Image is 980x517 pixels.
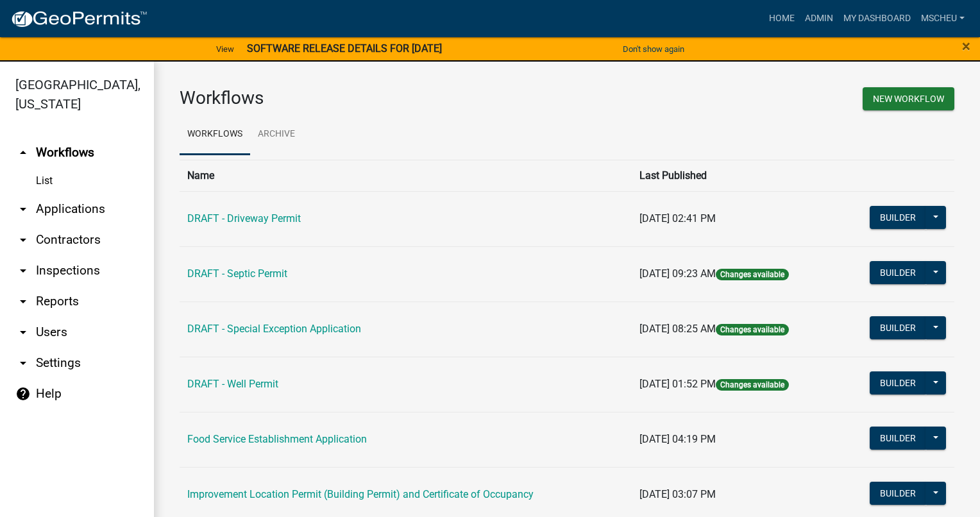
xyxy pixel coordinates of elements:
a: Food Service Establishment Application [187,433,367,445]
th: Last Published [632,160,838,191]
span: × [962,37,970,55]
a: Admin [800,6,838,31]
a: mscheu [916,6,970,31]
i: arrow_drop_up [15,145,31,160]
span: [DATE] 09:23 AM [639,267,716,280]
button: Builder [870,371,926,394]
a: DRAFT - Well Permit [187,378,278,390]
a: DRAFT - Septic Permit [187,267,287,280]
button: Builder [870,206,926,229]
button: Close [962,38,970,54]
span: [DATE] 03:07 PM [639,488,716,500]
i: help [15,386,31,402]
a: DRAFT - Driveway Permit [187,212,301,225]
a: View [211,38,239,60]
span: [DATE] 08:25 AM [639,323,716,335]
i: arrow_drop_down [15,263,31,278]
button: Builder [870,316,926,339]
button: Builder [870,482,926,505]
a: My Dashboard [838,6,916,31]
i: arrow_drop_down [15,294,31,309]
span: [DATE] 01:52 PM [639,378,716,390]
a: Improvement Location Permit (Building Permit) and Certificate of Occupancy [187,488,534,500]
span: [DATE] 02:41 PM [639,212,716,225]
span: Changes available [716,324,789,335]
span: Changes available [716,379,789,391]
a: Archive [250,114,303,155]
span: Changes available [716,269,789,280]
th: Name [180,160,632,191]
i: arrow_drop_down [15,232,31,248]
strong: SOFTWARE RELEASE DETAILS FOR [DATE] [247,42,442,55]
a: Home [764,6,800,31]
span: [DATE] 04:19 PM [639,433,716,445]
h3: Workflows [180,87,557,109]
button: Builder [870,261,926,284]
i: arrow_drop_down [15,201,31,217]
button: Don't show again [618,38,689,60]
a: DRAFT - Special Exception Application [187,323,361,335]
button: Builder [870,427,926,450]
i: arrow_drop_down [15,325,31,340]
button: New Workflow [863,87,954,110]
i: arrow_drop_down [15,355,31,371]
a: Workflows [180,114,250,155]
